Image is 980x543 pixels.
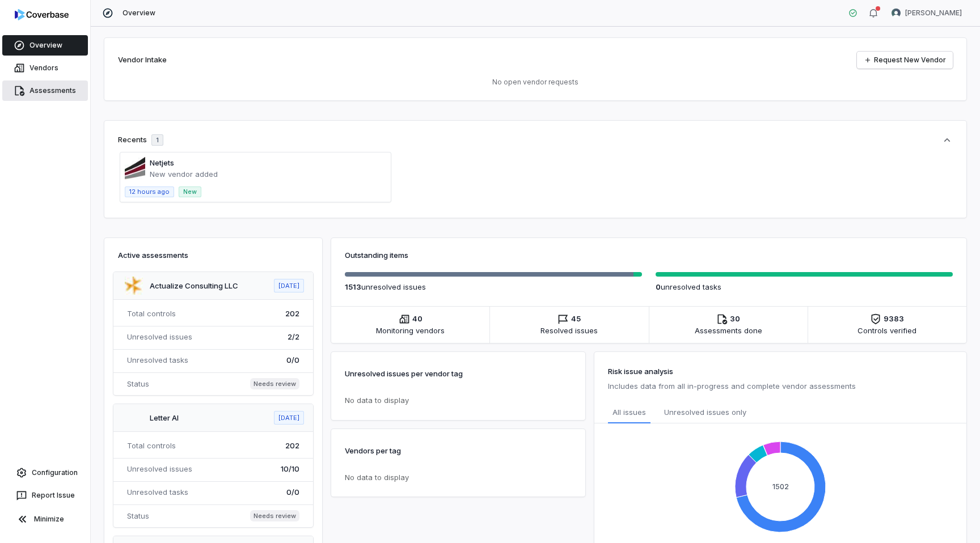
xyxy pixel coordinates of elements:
[656,281,953,292] p: unresolved task s
[885,5,969,22] button: Sayantan Bhattacherjee avatar[PERSON_NAME]
[5,463,86,483] a: Configuration
[122,9,155,18] span: Overview
[150,158,174,167] a: Netjets
[118,249,309,261] h3: Active assessments
[2,80,88,101] a: Assessments
[345,395,572,406] p: No data to display
[664,406,746,419] span: Unresolved issues only
[118,78,953,87] p: No open vendor requests
[608,366,953,377] h3: Risk issue analysis
[150,281,238,290] a: Actualize Consulting LLC
[15,9,69,20] img: logo-D7KZi-bG.svg
[857,325,916,336] span: Controls verified
[345,249,953,261] h3: Outstanding items
[905,9,962,18] span: [PERSON_NAME]
[892,9,901,18] img: Sayantan Bhattacherjee avatar
[2,58,88,78] a: Vendors
[857,52,953,69] a: Request New Vendor
[345,281,642,292] p: unresolved issue s
[772,482,789,491] text: 1502
[571,313,581,325] span: 45
[730,313,740,325] span: 30
[608,379,953,393] p: Includes data from all in-progress and complete vendor assessments
[695,325,762,336] span: Assessments done
[345,443,401,459] p: Vendors per tag
[118,134,163,146] div: Recents
[884,313,904,325] span: 9383
[5,485,86,506] button: Report Issue
[156,136,159,145] span: 1
[345,366,463,381] p: Unresolved issues per vendor tag
[150,413,179,422] a: Letter AI
[540,325,598,336] span: Resolved issues
[118,54,167,66] h2: Vendor Intake
[656,282,661,291] span: 0
[2,35,88,56] a: Overview
[118,134,953,146] button: Recents1
[376,325,445,336] span: Monitoring vendors
[345,472,572,483] p: No data to display
[5,508,86,531] button: Minimize
[612,406,646,418] span: All issues
[412,313,423,325] span: 40
[345,282,361,291] span: 1513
